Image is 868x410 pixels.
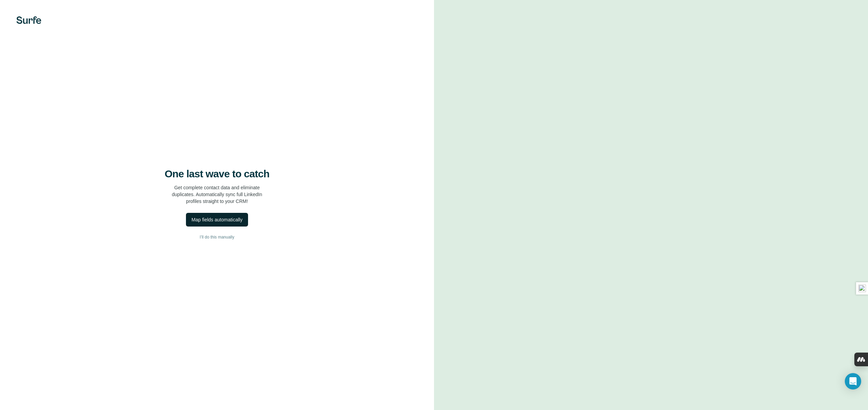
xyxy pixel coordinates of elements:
div: Open Intercom Messenger [845,373,861,389]
div: Map fields automatically [191,216,242,223]
span: I’ll do this manually [200,234,234,240]
button: I’ll do this manually [14,232,420,242]
button: Map fields automatically [186,213,248,227]
h4: One last wave to catch [165,168,270,180]
p: Get complete contact data and eliminate duplicates. Automatically sync full LinkedIn profiles str... [172,184,262,205]
img: Surfe's logo [16,16,41,24]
